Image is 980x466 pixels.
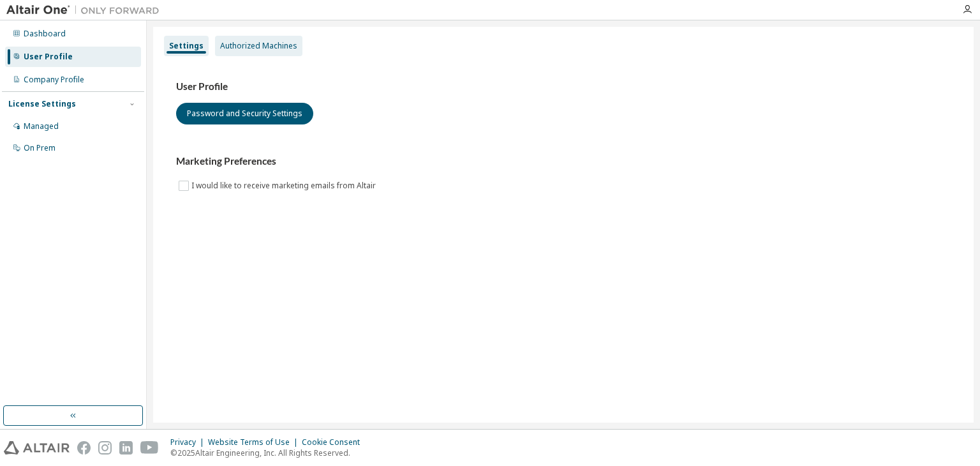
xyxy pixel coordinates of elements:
[176,155,951,168] h3: Marketing Preferences
[220,41,297,51] div: Authorized Machines
[169,41,204,51] div: Settings
[302,437,367,447] div: Cookie Consent
[170,447,367,458] p: © 2025 Altair Engineering, Inc. All Rights Reserved.
[6,4,166,17] img: Altair One
[170,437,208,447] div: Privacy
[140,441,159,455] img: youtube.svg
[24,143,56,153] div: On Prem
[208,437,302,447] div: Website Terms of Use
[24,52,73,62] div: User Profile
[176,80,951,93] h3: User Profile
[24,29,66,39] div: Dashboard
[176,103,313,124] button: Password and Security Settings
[119,441,133,455] img: linkedin.svg
[8,99,76,109] div: License Settings
[191,178,378,193] label: I would like to receive marketing emails from Altair
[24,121,59,132] div: Managed
[24,75,84,85] div: Company Profile
[98,441,112,455] img: instagram.svg
[77,441,91,455] img: facebook.svg
[4,441,70,455] img: altair_logo.svg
